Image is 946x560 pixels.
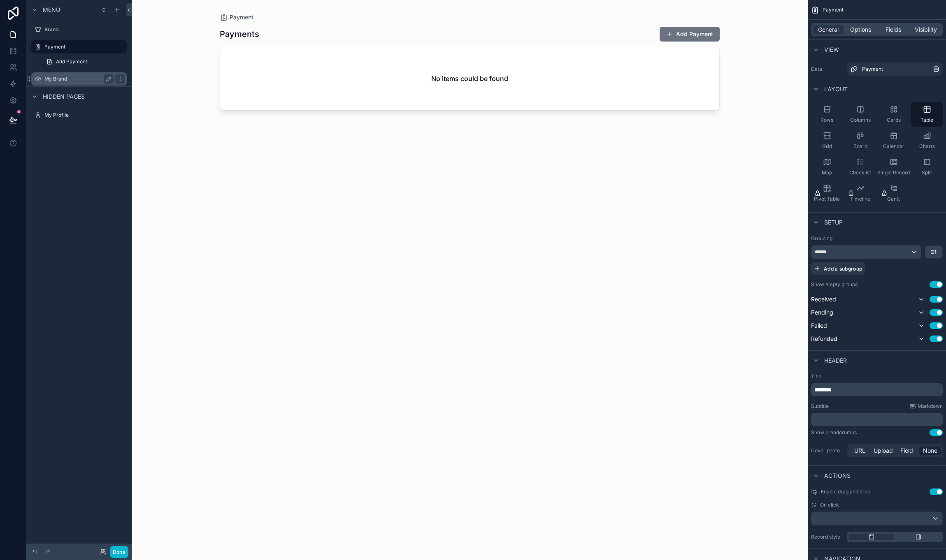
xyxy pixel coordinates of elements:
span: Layout [824,85,848,93]
label: My Profile [44,112,125,118]
span: Checklist [849,169,871,176]
a: Payment [847,62,943,76]
button: Grid [811,128,843,153]
label: Cover photo [811,447,844,454]
label: Show empty groups [811,281,858,288]
span: Pending [811,308,833,317]
span: General [818,25,839,34]
button: Checklist [844,155,876,179]
span: Upload [874,447,893,455]
div: scrollable content [811,383,943,396]
button: Timeline [844,181,876,206]
span: View [824,46,839,54]
span: Single Record [877,169,910,176]
button: Cards [878,102,909,127]
button: Charts [911,128,943,153]
label: Payment [44,44,122,50]
span: Table [920,117,933,123]
span: Markdown [918,403,943,410]
span: Calendar [883,143,904,150]
span: URL [854,447,865,455]
span: Cards [887,117,901,123]
span: Grid [822,143,832,150]
span: Timeline [850,196,870,202]
button: Calendar [878,128,909,153]
button: Table [911,102,943,127]
button: Split [911,155,943,179]
span: Hidden pages [43,93,85,101]
label: Title [811,373,943,380]
span: Gantt [887,196,900,202]
label: Record style [811,534,844,540]
span: Fields [886,25,901,34]
span: Menu [43,6,60,14]
div: scrollable content [811,413,943,426]
a: Payment [31,40,127,53]
a: My Profile [31,109,127,122]
label: My Brand [44,76,110,82]
button: Rows [811,102,843,127]
span: Columns [850,117,871,123]
button: Pivot Table [811,181,843,206]
div: Show breadcrumbs [811,429,857,436]
span: Board [853,143,867,150]
span: Pivot Table [814,196,840,202]
span: Options [850,25,871,34]
span: Field [900,447,913,455]
a: Brand [31,23,127,36]
span: Received [811,295,836,303]
a: Markdown [909,403,943,410]
button: Single Record [878,155,909,179]
span: Setup [824,218,843,227]
button: Gantt [878,181,909,206]
a: My Brand [31,72,127,86]
a: Add Payment [41,55,127,68]
button: Columns [844,102,876,127]
span: Add a subgroup [824,266,862,272]
label: Subtitle [811,403,829,410]
span: Enable drag and drop [821,488,870,495]
span: Rows [820,117,833,123]
span: Refunded [811,335,837,343]
label: Data [811,66,844,72]
span: Split [922,169,932,176]
span: Header [824,356,847,365]
span: Payment [823,7,844,13]
span: Actions [824,472,851,480]
span: Failed [811,322,827,330]
button: Add a subgroup [811,262,865,275]
span: Map [822,169,832,176]
label: Grouping [811,235,832,242]
span: Visibility [915,25,937,34]
span: On click [820,502,839,508]
span: Add Payment [56,58,87,65]
span: Charts [919,143,935,150]
button: Map [811,155,843,179]
span: Payment [862,66,883,72]
button: Done [110,546,128,558]
span: None [923,447,937,455]
label: Brand [44,26,125,33]
button: Board [844,128,876,153]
